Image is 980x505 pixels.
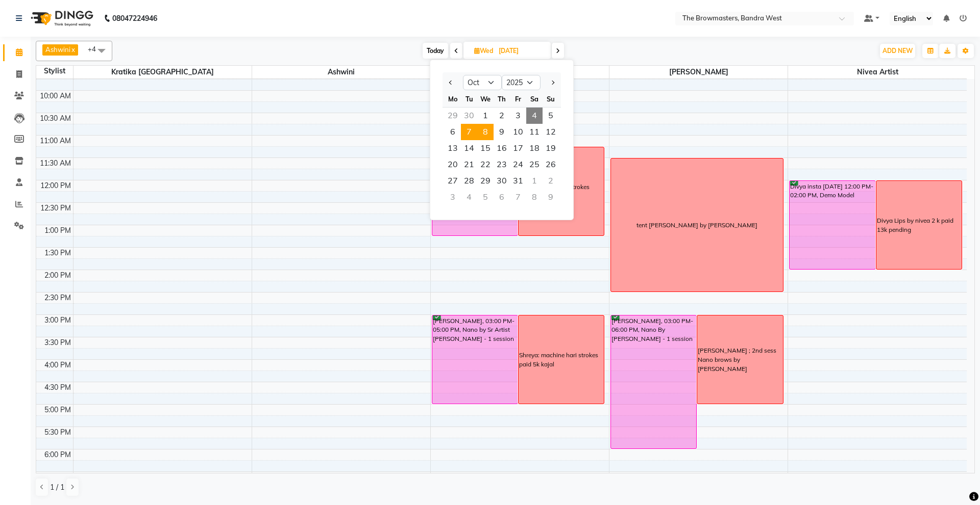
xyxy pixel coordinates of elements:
[526,108,543,124] div: Saturday, October 4, 2025
[432,315,518,404] div: [PERSON_NAME], 03:00 PM-05:00 PM, Nano by Sr Artist [PERSON_NAME] - 1 session
[526,189,543,205] div: Saturday, November 8, 2025
[477,173,494,189] div: Wednesday, October 29, 2025
[461,173,477,189] div: Tuesday, October 28, 2025
[510,108,526,124] div: Friday, October 3, 2025
[548,74,557,91] button: Next month
[494,108,510,124] div: Thursday, October 2, 2025
[445,124,461,140] span: 6
[510,173,526,189] div: Friday, October 31, 2025
[477,189,494,205] div: Wednesday, November 5, 2025
[494,124,510,140] span: 9
[477,108,494,124] span: 1
[494,189,510,205] div: Thursday, November 6, 2025
[423,43,448,59] span: Today
[510,124,526,140] span: 10
[38,158,73,169] div: 11:30 AM
[883,47,913,55] span: ADD NEW
[543,108,559,124] span: 5
[461,108,477,124] div: Tuesday, September 30, 2025
[526,173,543,189] div: Saturday, November 1, 2025
[45,45,70,54] span: Ashwini
[472,47,496,55] span: Wed
[252,66,430,78] span: Ashwini
[510,173,526,189] span: 31
[447,74,455,91] button: Previous month
[477,140,494,156] div: Wednesday, October 15, 2025
[445,173,461,189] div: Monday, October 27, 2025
[636,221,757,230] div: tent [PERSON_NAME] by [PERSON_NAME]
[88,45,104,53] span: +4
[788,66,967,78] span: Nivea Artist
[445,173,461,189] span: 27
[543,124,559,140] span: 12
[510,124,526,140] div: Friday, October 10, 2025
[526,108,543,124] span: 4
[880,44,915,58] button: ADD NEW
[477,156,494,173] div: Wednesday, October 22, 2025
[42,472,73,483] div: 6:30 PM
[461,156,477,173] div: Tuesday, October 21, 2025
[543,140,559,156] div: Sunday, October 19, 2025
[494,156,510,173] div: Thursday, October 23, 2025
[510,156,526,173] span: 24
[494,124,510,140] div: Thursday, October 9, 2025
[510,140,526,156] div: Friday, October 17, 2025
[461,140,477,156] div: Tuesday, October 14, 2025
[112,4,157,33] b: 08047224946
[73,66,252,78] span: Kratika [GEOGRAPHIC_DATA]
[445,91,461,107] div: Mo
[38,113,73,124] div: 10:30 AM
[477,124,494,140] div: Wednesday, October 8, 2025
[510,108,526,124] span: 3
[494,173,510,189] span: 30
[42,225,73,236] div: 1:00 PM
[477,173,494,189] span: 29
[477,140,494,156] span: 15
[42,360,73,370] div: 4:00 PM
[445,108,461,124] div: Monday, September 29, 2025
[510,156,526,173] div: Friday, October 24, 2025
[543,108,559,124] div: Sunday, October 5, 2025
[611,315,696,448] div: [PERSON_NAME], 03:00 PM-06:00 PM, Nano By [PERSON_NAME] - 1 session
[477,124,494,140] span: 8
[477,91,494,107] div: We
[38,203,73,214] div: 12:30 PM
[543,124,559,140] div: Sunday, October 12, 2025
[445,156,461,173] span: 20
[42,293,73,303] div: 2:30 PM
[42,315,73,326] div: 3:00 PM
[543,173,559,189] div: Sunday, November 2, 2025
[445,156,461,173] div: Monday, October 20, 2025
[698,346,782,374] div: [PERSON_NAME] ; 2nd sess Nano brows by [PERSON_NAME]
[42,337,73,348] div: 3:30 PM
[543,156,559,173] span: 26
[526,124,543,140] div: Saturday, October 11, 2025
[461,140,477,156] span: 14
[510,91,526,107] div: Fr
[463,75,502,90] select: Select month
[526,91,543,107] div: Sa
[42,270,73,281] div: 2:00 PM
[477,108,494,124] div: Wednesday, October 1, 2025
[543,140,559,156] span: 19
[877,216,962,234] div: Divya Lips by nivea 2 k paid 13k pending
[461,91,477,107] div: Tu
[543,189,559,205] div: Sunday, November 9, 2025
[526,156,543,173] span: 25
[496,43,547,59] input: 2025-10-08
[526,140,543,156] div: Saturday, October 18, 2025
[494,140,510,156] span: 16
[494,140,510,156] div: Thursday, October 16, 2025
[510,140,526,156] span: 17
[445,140,461,156] span: 13
[790,181,875,269] div: Divya insta [DATE] 12:00 PM-02:00 PM, Demo Model
[494,156,510,173] span: 23
[526,156,543,173] div: Saturday, October 25, 2025
[543,156,559,173] div: Sunday, October 26, 2025
[526,124,543,140] span: 11
[42,382,73,393] div: 4:30 PM
[477,156,494,173] span: 22
[510,189,526,205] div: Friday, November 7, 2025
[38,91,73,101] div: 10:00 AM
[461,124,477,140] div: Tuesday, October 7, 2025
